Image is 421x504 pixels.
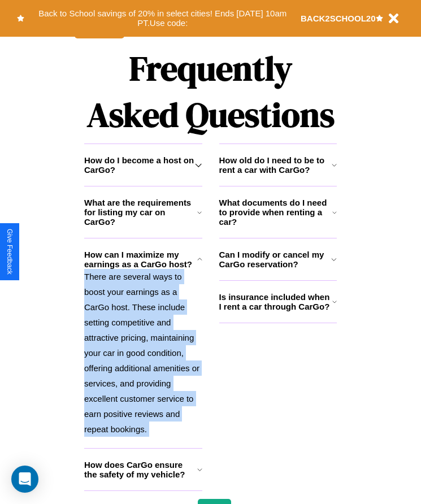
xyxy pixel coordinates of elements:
div: Open Intercom Messenger [11,466,38,493]
h3: Is insurance included when I rent a car through CarGo? [219,292,332,311]
div: Give Feedback [6,229,14,275]
h3: Can I modify or cancel my CarGo reservation? [219,250,332,269]
p: There are several ways to boost your earnings as a CarGo host. These include setting competitive ... [84,269,202,437]
b: BACK2SCHOOL20 [301,14,376,23]
button: Back to School savings of 20% in select cities! Ends [DATE] 10am PT.Use code: [24,6,301,31]
h1: Frequently Asked Questions [84,40,337,144]
h3: How do I become a host on CarGo? [84,155,195,175]
h3: How old do I need to be to rent a car with CarGo? [219,155,332,175]
h3: How does CarGo ensure the safety of my vehicle? [84,460,197,479]
h3: What are the requirements for listing my car on CarGo? [84,198,197,227]
h3: How can I maximize my earnings as a CarGo host? [84,250,197,269]
h3: What documents do I need to provide when renting a car? [219,198,333,227]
